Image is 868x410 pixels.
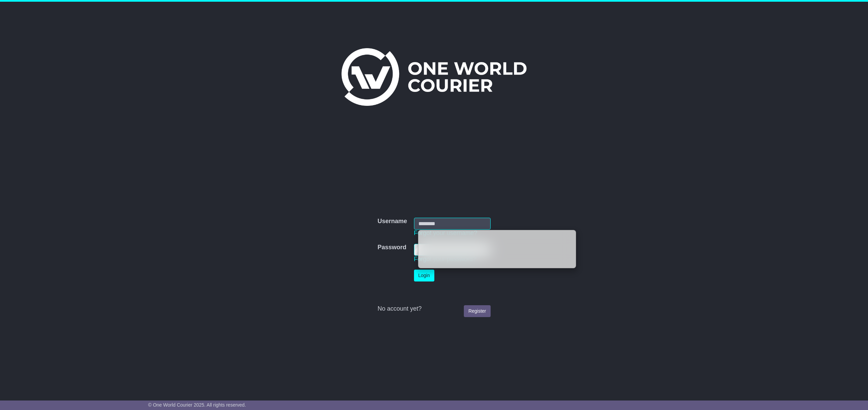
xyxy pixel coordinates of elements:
[414,230,477,236] a: Forgot your username?
[414,256,476,262] a: Forgot your password?
[377,244,406,251] label: Password
[414,270,434,281] button: Login
[464,305,490,317] a: Register
[377,305,490,313] div: No account yet?
[341,48,527,106] img: One World
[377,218,407,225] label: Username
[148,402,246,408] span: © One World Courier 2025. All rights reserved.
